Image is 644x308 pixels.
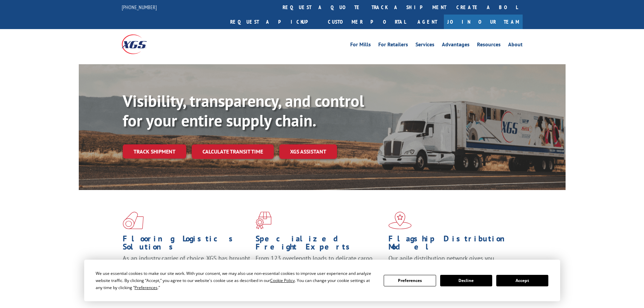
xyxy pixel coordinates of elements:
[411,15,444,29] a: Agent
[477,42,501,49] a: Resources
[440,275,492,286] button: Decline
[270,278,295,283] span: Cookie Policy
[350,42,371,49] a: For Mills
[415,42,434,49] a: Services
[192,144,274,159] a: Calculate transit time
[444,15,523,29] a: Join Our Team
[135,285,158,290] span: Preferences
[123,254,250,278] span: As an industry carrier of choice, XGS has brought innovation and dedication to flooring logistics...
[388,212,412,229] img: xgs-icon-flagship-distribution-model-red
[84,260,560,301] div: Cookie Consent Prompt
[279,144,337,159] a: XGS ASSISTANT
[123,144,186,159] a: Track shipment
[256,235,383,254] h1: Specialized Freight Experts
[388,235,516,254] h1: Flagship Distribution Model
[256,212,271,229] img: xgs-icon-focused-on-flooring-red
[508,42,523,49] a: About
[225,15,323,29] a: Request a pickup
[496,275,548,286] button: Accept
[442,42,470,49] a: Advantages
[323,15,411,29] a: Customer Portal
[388,254,513,270] span: Our agile distribution network gives you nationwide inventory management on demand.
[256,254,383,284] p: From 123 overlength loads to delicate cargo, our experienced staff knows the best way to move you...
[123,212,144,229] img: xgs-icon-total-supply-chain-intelligence-red
[123,90,364,131] b: Visibility, transparency, and control for your entire supply chain.
[123,235,251,254] h1: Flooring Logistics Solutions
[122,4,157,10] a: [PHONE_NUMBER]
[96,270,376,291] div: We use essential cookies to make our site work. With your consent, we may also use non-essential ...
[384,275,436,286] button: Preferences
[378,42,408,49] a: For Retailers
